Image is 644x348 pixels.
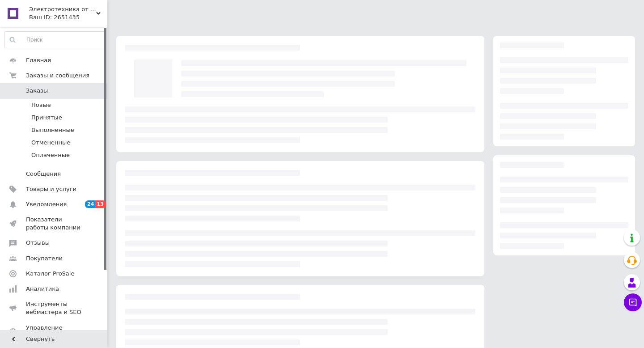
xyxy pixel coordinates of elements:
span: Новые [31,101,51,109]
span: Товары и услуги [26,185,76,193]
input: Поиск [5,32,105,48]
span: Аналитика [26,285,59,293]
span: Инструменты вебмастера и SEO [26,300,83,316]
span: Показатели работы компании [26,216,83,232]
span: Заказы и сообщения [26,72,89,80]
span: Оплаченные [31,151,70,159]
span: Уведомления [26,200,67,208]
span: Принятые [31,114,62,122]
span: Главная [26,56,51,64]
span: Каталог ProSale [26,270,74,278]
span: Отмененные [31,139,70,147]
span: Управление сайтом [26,324,83,340]
div: Ваш ID: 2651435 [29,13,107,21]
span: Сообщения [26,170,61,178]
button: Чат с покупателем [624,293,642,311]
span: 13 [95,200,106,208]
span: 24 [85,200,95,208]
span: Отзывы [26,239,50,247]
span: Покупатели [26,255,63,263]
span: Выполненные [31,126,74,134]
span: Электротехника от Производителя Sales-DC [29,5,96,13]
span: Заказы [26,87,48,95]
